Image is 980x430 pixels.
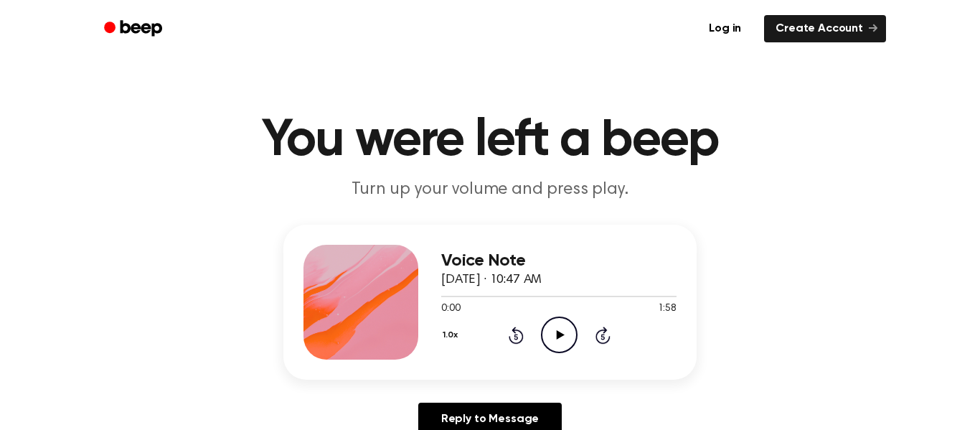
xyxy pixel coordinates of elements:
a: Log in [694,12,755,45]
a: Create Account [764,15,886,42]
span: [DATE] · 10:47 AM [441,274,542,286]
span: 0:00 [441,302,460,317]
p: Turn up your volume and press play. [215,178,765,202]
h3: Voice Note [441,251,677,271]
a: Beep [94,15,175,43]
button: 1.0x [441,323,463,347]
h1: You were left a beep [123,115,857,167]
span: 1:58 [658,302,677,317]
